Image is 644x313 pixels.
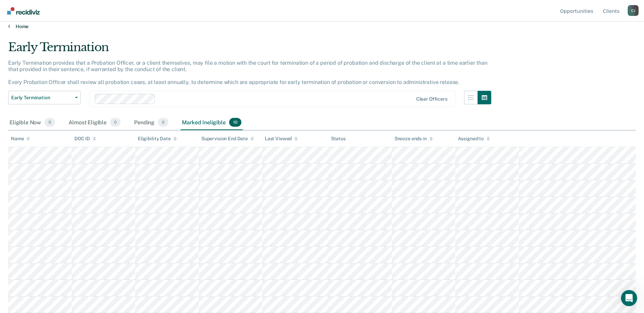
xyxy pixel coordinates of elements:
[394,136,433,142] div: Snooze ends in
[8,40,491,60] div: Early Termination
[11,136,30,142] div: Name
[628,5,639,16] div: C J
[331,136,346,142] div: Status
[110,118,121,127] span: 0
[44,118,55,127] span: 0
[8,91,81,104] button: Early Termination
[8,115,56,130] div: Eligible Now0
[416,96,447,102] div: Clear officers
[8,60,487,86] p: Early Termination provides that a Probation Officer, or a client themselves, may file a motion wi...
[265,136,298,142] div: Last Viewed
[628,5,639,16] button: Profile dropdown button
[458,136,490,142] div: Assigned to
[181,115,242,130] div: Marked Ineligible10
[133,115,170,130] div: Pending0
[67,115,122,130] div: Almost Eligible0
[138,136,177,142] div: Eligibility Date
[7,7,40,15] img: Recidiviz
[74,136,96,142] div: DOC ID
[158,118,168,127] span: 0
[201,136,254,142] div: Supervision End Date
[229,118,241,127] span: 10
[621,290,637,306] iframe: Intercom live chat
[8,23,636,29] a: Home
[11,95,72,101] span: Early Termination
